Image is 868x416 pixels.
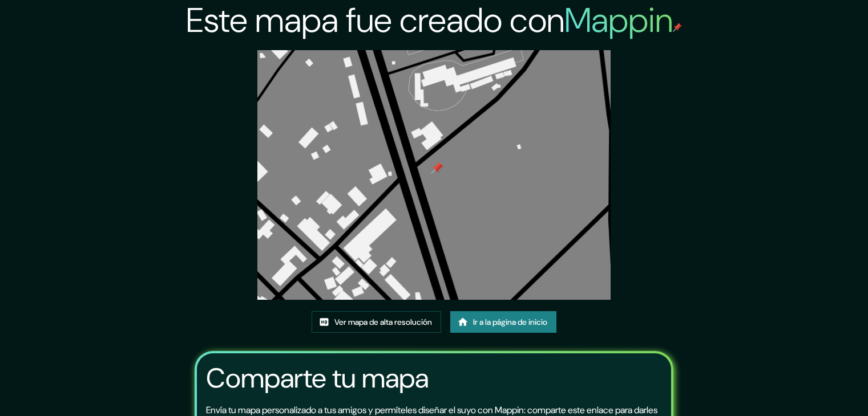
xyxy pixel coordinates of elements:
font: Ir a la página de inicio [473,317,547,327]
a: Ir a la página de inicio [450,311,556,333]
iframe: Lanzador de widgets de ayuda [766,372,855,403]
font: Comparte tu mapa [206,360,429,396]
a: Ver mapa de alta resolución [312,311,441,333]
font: Ver mapa de alta resolución [334,317,432,327]
img: created-map [257,50,611,300]
img: pin de mapeo [673,23,682,32]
